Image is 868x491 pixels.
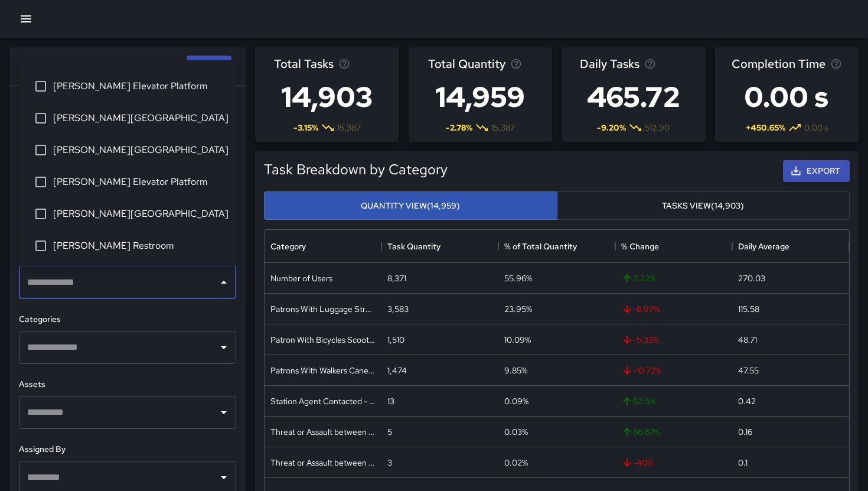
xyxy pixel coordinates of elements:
span: [PERSON_NAME][GEOGRAPHIC_DATA] [53,207,227,221]
h3: 0.00 s [732,73,842,121]
span: -8.97 % [621,303,660,315]
h3: 14,959 [428,73,532,121]
div: 115.58 [738,303,759,315]
span: Completion Time [732,54,825,73]
div: Patron With Bicycles Scooters Electric Scooters [270,334,376,346]
div: 47.55 [738,365,759,376]
div: Task Quantity [381,230,498,263]
svg: Average number of tasks per day in the selected period, compared to the previous period. [644,58,656,70]
span: Total Tasks [274,54,334,73]
div: 0.03% [504,426,528,438]
div: 5 [387,426,392,438]
span: 66.67 % [621,426,660,438]
svg: Average time taken to complete tasks in the selected period, compared to the previous period. [830,58,842,70]
div: Daily Average [732,230,849,263]
div: Station Agent Contacted - BART PD Requested [270,395,376,407]
button: Open [216,404,232,421]
div: % of Total Quantity [498,230,615,263]
div: 48.71 [738,334,757,346]
span: [PERSON_NAME][GEOGRAPHIC_DATA] [53,143,227,157]
div: Number of Users [270,272,332,284]
span: 62.5 % [621,395,655,407]
span: 15,387 [491,122,515,134]
h6: Assets [19,378,236,391]
div: 23.95% [504,303,532,315]
span: Daily Tasks [580,54,639,73]
div: 8,371 [387,272,406,284]
div: Patrons With Walkers Canes Wheelchair [270,365,376,376]
button: Open [216,469,232,486]
div: Task Quantity [387,230,440,263]
span: [PERSON_NAME][GEOGRAPHIC_DATA] [53,111,227,125]
span: [PERSON_NAME] Restroom [53,239,227,253]
h6: Categories [19,313,236,326]
span: [PERSON_NAME] Elevator Platform [53,175,227,189]
div: Category [270,230,306,263]
span: [PERSON_NAME] Elevator Platform [53,79,227,93]
button: Export [783,160,850,182]
div: Patrons With Luggage Stroller Carts Wagons [270,303,376,315]
div: Daily Average [738,230,789,263]
span: -5.33 % [621,334,659,346]
h6: Filters [24,57,57,76]
div: Category [265,230,381,263]
div: 270.03 [738,272,765,284]
span: 15,387 [337,122,361,134]
div: 3,583 [387,303,409,315]
span: Total Quantity [428,54,505,73]
h3: 14,903 [274,73,380,121]
span: -2.78 % [446,122,472,134]
span: -3.15 % [293,122,318,134]
span: -10.72 % [621,365,661,376]
div: Threat or Assault between Patron and Patron - BART PD Contacted [270,426,376,438]
div: 10.09% [504,334,531,346]
h5: Task Breakdown by Category [264,160,448,179]
div: 13 [387,395,394,407]
div: 0.09% [504,395,528,407]
button: Quantity View(14,959) [264,191,557,220]
div: 0.42 [738,395,756,407]
div: 9.85% [504,365,527,376]
button: Tasks View(14,903) [557,191,850,220]
div: 0.16 [738,426,752,438]
button: Reset [139,56,177,77]
div: 1,474 [387,365,407,376]
div: 55.96% [504,272,532,284]
h6: Assigned By [19,443,236,456]
span: 0.00 s [804,122,828,134]
div: % of Total Quantity [504,230,577,263]
span: 2.22 % [621,272,655,284]
h3: 465.72 [580,73,687,121]
span: -9.20 % [597,122,626,134]
div: 1,510 [387,334,404,346]
div: 3 [387,457,392,469]
div: % Change [615,230,732,263]
div: 0.1 [738,457,748,469]
div: % Change [621,230,659,263]
svg: Total number of tasks in the selected period, compared to the previous period. [338,58,350,70]
div: 0.02% [504,457,528,469]
span: -40 % [621,457,653,469]
span: + 450.65 % [746,122,785,134]
span: 512.90 [645,122,670,134]
button: Close [216,274,232,291]
button: Apply [187,56,231,77]
svg: Total task quantity in the selected period, compared to the previous period. [510,58,522,70]
div: Threat or Assault between Patron and Attendant - BART PD Contacted [270,457,376,469]
button: Open [216,339,232,356]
